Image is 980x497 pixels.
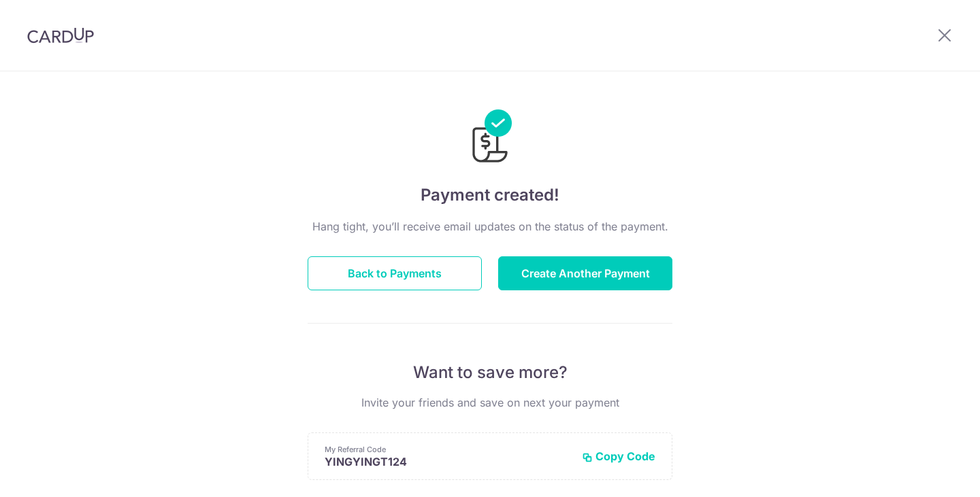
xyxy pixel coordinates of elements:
p: Hang tight, you’ll receive email updates on the status of the payment. [308,218,672,235]
p: Want to save more? [308,362,672,383]
p: My Referral Code [325,444,571,455]
button: Back to Payments [308,256,482,290]
button: Copy Code [582,449,655,463]
h4: Payment created! [308,183,672,207]
p: Invite your friends and save on next your payment [308,394,672,411]
p: YINGYINGT124 [325,455,571,468]
button: Create Another Payment [498,256,672,290]
img: CardUp [27,27,94,44]
img: Payments [468,109,512,167]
